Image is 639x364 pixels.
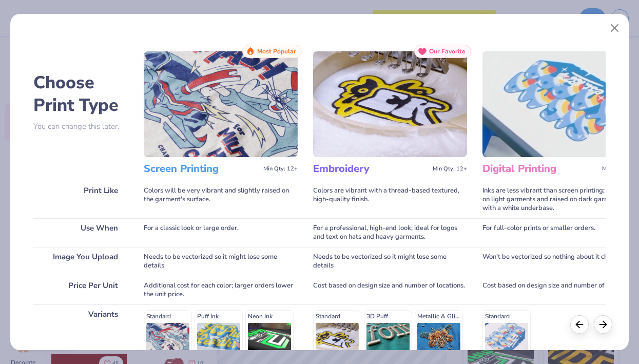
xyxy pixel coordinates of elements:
div: Colors will be very vibrant and slightly raised on the garment's surface. [144,181,298,218]
div: For a classic look or large order. [144,218,298,247]
h3: Screen Printing [144,162,259,176]
img: Embroidery [313,51,467,157]
div: Inks are less vibrant than screen printing; smooth on light garments and raised on dark garments ... [482,181,636,218]
img: Screen Printing [144,51,298,157]
span: Most Popular [257,48,296,55]
div: Needs to be vectorized so it might lose some details [144,247,298,276]
span: Min Qty: 12+ [602,165,636,173]
div: Print Like [33,181,128,218]
div: Use When [33,218,128,247]
button: Close [605,18,625,38]
div: Won't be vectorized so nothing about it changes [482,247,636,276]
div: Colors are vibrant with a thread-based textured, high-quality finish. [313,181,467,218]
div: Price Per Unit [33,276,128,304]
p: You can change this later. [33,122,128,131]
span: Our Favorite [429,48,466,55]
h3: Embroidery [313,162,429,176]
div: Cost based on design size and number of locations. [313,276,467,304]
img: Digital Printing [482,51,636,157]
h2: Choose Print Type [33,71,128,117]
span: Min Qty: 12+ [433,165,467,173]
div: Cost based on design size and number of locations. [482,276,636,304]
div: Additional cost for each color; larger orders lower the unit price. [144,276,298,304]
div: For a professional, high-end look; ideal for logos and text on hats and heavy garments. [313,218,467,247]
div: For full-color prints or smaller orders. [482,218,636,247]
span: Min Qty: 12+ [263,165,298,173]
div: Image You Upload [33,247,128,276]
h3: Digital Printing [482,162,598,176]
div: Needs to be vectorized so it might lose some details [313,247,467,276]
